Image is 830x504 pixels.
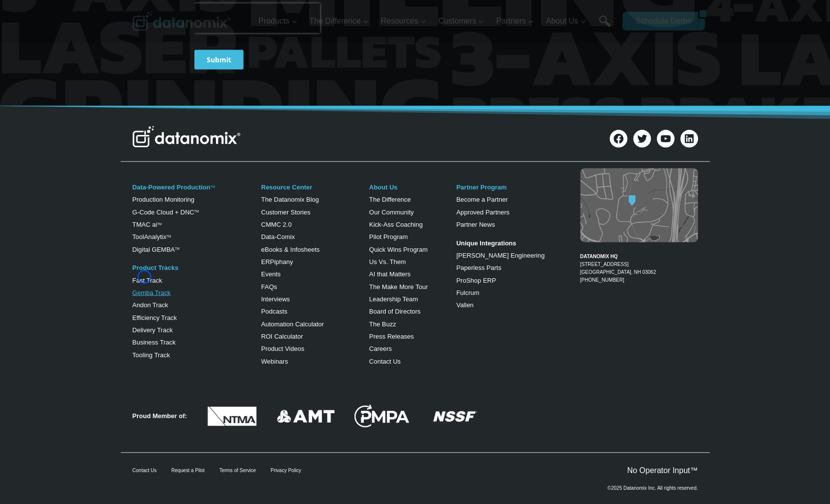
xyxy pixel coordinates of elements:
[369,345,392,352] a: Careers
[456,209,509,216] a: Approved Partners
[261,184,312,191] a: Resource Center
[133,301,168,309] a: Andon Track
[369,270,411,278] a: AI that Matters
[580,168,698,242] img: Datanomix map image
[369,295,418,303] a: Leadership Team
[133,126,241,148] img: Datanomix Logo
[133,264,179,271] a: Product Tracks
[369,258,406,265] a: Us Vs. Them
[133,314,177,321] a: Efficiency Track
[261,233,295,240] a: Data-Comix
[456,196,508,203] a: Become a Partner
[261,196,319,203] a: The Datanomix Blog
[133,326,173,334] a: Delivery Track
[261,270,281,278] a: Events
[607,486,697,491] p: ©2025 Datanomix Inc. All rights reserved.
[456,301,473,309] a: Vallen
[369,196,411,203] a: The Difference
[133,289,171,296] a: Gemba Track
[133,246,180,253] a: Digital GEMBATM
[133,233,166,240] a: ToolAnalytix
[369,320,396,328] a: The Buzz
[133,221,162,228] a: TMAC aiTM
[261,209,310,216] a: Customer Stories
[133,277,162,284] a: Fast Track
[175,247,179,250] sup: TM
[261,333,303,340] a: ROI Calculator
[369,283,428,291] a: The Make More Tour
[261,258,293,265] a: ERPiphany
[133,209,199,216] a: G-Code Cloud + DNCTM
[456,277,496,284] a: ProShop ERP
[627,466,697,475] a: No Operator Input™
[110,219,125,226] a: Terms
[157,222,161,226] sup: TM
[261,283,277,291] a: FAQs
[133,196,194,203] a: Production Monitoring
[5,330,162,499] iframe: Popup CTA
[369,221,423,228] a: Kick-Ass Coaching
[369,308,421,315] a: Board of Directors
[171,468,205,473] a: Request a Pilot
[580,262,656,275] a: [STREET_ADDRESS][GEOGRAPHIC_DATA], NH 03062
[221,121,259,130] span: State/Region
[261,246,320,253] a: eBooks & Infosheets
[133,339,176,346] a: Business Track
[261,345,304,352] a: Product Videos
[270,468,301,473] a: Privacy Policy
[369,184,398,191] a: About Us
[456,289,479,296] a: Fulcrum
[261,295,290,303] a: Interviews
[261,320,324,328] a: Automation Calculator
[261,308,287,315] a: Podcasts
[580,254,618,259] strong: DATANOMIX HQ
[369,358,401,365] a: Contact Us
[221,0,252,9] span: Last Name
[456,221,495,228] a: Partner News
[221,41,265,50] span: Phone number
[456,184,507,191] a: Partner Program
[219,468,256,473] a: Terms of Service
[456,264,501,271] a: Paperless Parts
[210,185,214,188] a: TM
[456,252,544,259] a: [PERSON_NAME] Engineering
[261,358,288,365] a: Webinars
[261,221,292,228] a: CMMC 2.0
[194,210,199,213] sup: TM
[456,239,516,247] strong: Unique Integrations
[580,245,698,284] figcaption: [PHONE_NUMBER]
[166,235,171,238] a: TM
[133,184,211,191] a: Data-Powered Production
[134,219,165,226] a: Privacy Policy
[369,333,414,340] a: Press Releases
[369,246,428,253] a: Quick Wins Program
[369,209,414,216] a: Our Community
[369,233,408,240] a: Pilot Program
